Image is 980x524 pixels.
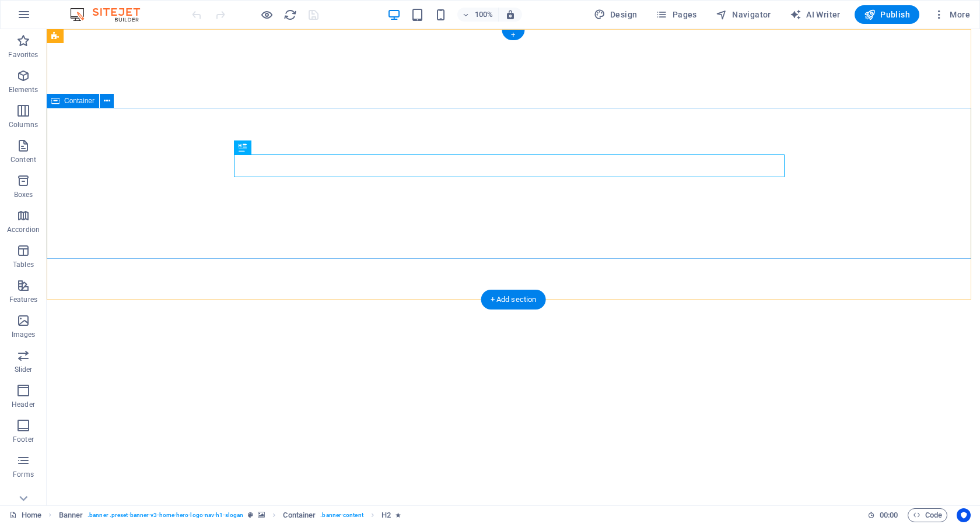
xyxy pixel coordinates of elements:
i: This element contains a background [258,512,265,518]
p: Forms [13,470,34,479]
p: Favorites [8,50,38,59]
button: Usercentrics [957,508,971,522]
a: Click to cancel selection. Double-click to open Pages [9,508,41,522]
span: . banner-content [320,508,363,522]
button: AI Writer [785,5,845,24]
div: Design (Ctrl+Alt+Y) [589,5,642,24]
h6: Session time [867,508,898,522]
p: Content [10,155,36,164]
p: Slider [15,365,33,374]
span: Click to select. Double-click to edit [381,508,391,522]
i: On resize automatically adjust zoom level to fit chosen device. [505,9,516,20]
p: Accordion [7,225,40,234]
p: Header [12,400,35,409]
span: More [933,9,970,20]
button: Click here to leave preview mode and continue editing [260,8,274,22]
span: Pages [656,9,696,20]
p: Boxes [14,190,33,199]
button: Pages [651,5,701,24]
span: 00 00 [880,508,898,522]
button: Publish [855,5,919,24]
span: Design [594,9,638,20]
span: Click to select. Double-click to edit [283,508,316,522]
img: Editor Logo [67,8,155,22]
p: Features [9,295,37,304]
span: Code [913,508,942,522]
span: Navigator [716,9,771,20]
div: + [502,30,524,40]
i: Reload page [283,8,297,22]
button: Navigator [711,5,776,24]
span: AI Writer [790,9,841,20]
button: 100% [457,8,499,22]
p: Elements [9,85,38,94]
button: Code [908,508,947,522]
span: Publish [864,9,910,20]
p: Images [12,330,36,339]
span: . banner .preset-banner-v3-home-hero-logo-nav-h1-slogan [87,508,243,522]
div: + Add section [481,290,546,310]
i: This element is a customizable preset [248,512,253,518]
i: Element contains an animation [395,512,401,518]
p: Footer [13,435,34,444]
span: : [888,511,890,519]
span: Click to select. Double-click to edit [59,508,83,522]
button: More [929,5,975,24]
p: Columns [9,120,38,129]
h6: 100% [475,8,494,22]
button: reload [283,8,297,22]
span: Container [64,97,94,104]
button: Design [589,5,642,24]
p: Tables [13,260,34,269]
nav: breadcrumb [59,508,401,522]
